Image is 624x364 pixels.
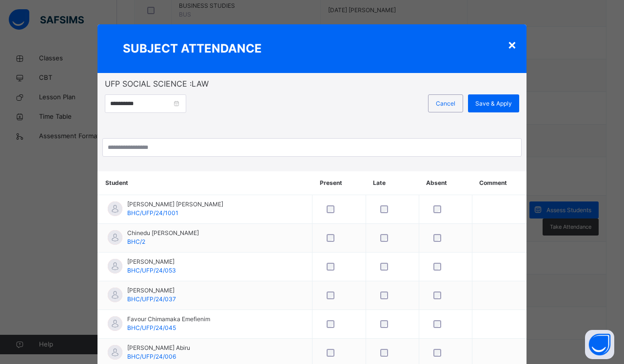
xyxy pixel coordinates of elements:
[366,171,419,195] th: Late
[127,238,145,245] span: BHC/2
[127,295,176,303] span: BHC/UFP/24/037
[98,171,312,195] th: Student
[507,34,517,55] div: ×
[127,353,176,360] span: BHC/UFP/24/006
[127,267,176,274] span: BHC/UFP/24/053
[585,330,614,359] button: Open asap
[123,40,262,57] span: SUBJECT ATTENDANCE
[127,229,199,237] span: Chinedu [PERSON_NAME]
[436,99,455,108] span: Cancel
[127,209,178,217] span: BHC/UFP/24/1001
[472,171,526,195] th: Comment
[127,315,210,324] span: Favour Chimamaka Emefienim
[127,324,176,331] span: BHC/UFP/24/045
[312,171,366,195] th: Present
[419,171,472,195] th: Absent
[127,344,190,352] span: [PERSON_NAME] Abiru
[127,257,176,266] span: [PERSON_NAME]
[127,200,223,209] span: [PERSON_NAME] [PERSON_NAME]
[127,286,176,295] span: [PERSON_NAME]
[475,99,512,108] span: Save & Apply
[105,78,519,90] span: UFP SOCIAL SCIENCE : LAW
